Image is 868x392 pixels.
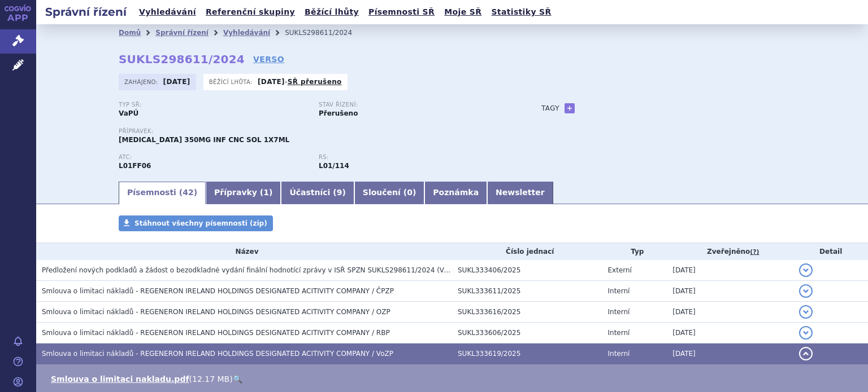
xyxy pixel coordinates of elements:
a: Účastníci (9) [281,182,354,204]
td: SUKL333616/2025 [452,302,602,323]
a: Domů [119,29,141,37]
strong: SUKLS298611/2024 [119,52,245,66]
p: Přípravek: [119,128,519,135]
a: 🔍 [233,375,242,384]
button: detail [799,284,813,298]
a: Vyhledávání [136,5,199,20]
span: 42 [183,188,193,197]
td: SUKL333611/2025 [452,281,602,302]
td: [DATE] [667,343,793,364]
span: Interní [608,308,630,316]
th: Zveřejněno [667,243,793,260]
td: SUKL333619/2025 [452,343,602,364]
p: Typ SŘ: [119,102,307,108]
a: Poznámka [424,182,487,204]
a: Běžící lhůty [301,5,362,20]
p: - [258,77,342,86]
p: ATC: [119,154,307,161]
a: Písemnosti (42) [119,182,206,204]
a: Statistiky SŘ [488,5,554,20]
a: VERSO [253,54,284,65]
th: Název [36,243,452,260]
span: 1 [263,188,269,197]
span: Stáhnout všechny písemnosti (zip) [134,219,267,227]
span: [MEDICAL_DATA] 350MG INF CNC SOL 1X7ML [119,136,289,144]
h2: Správní řízení [36,4,136,20]
th: Číslo jednací [452,243,602,260]
a: Písemnosti SŘ [365,5,438,20]
a: Správní řízení [155,29,209,37]
span: Smlouva o limitaci nákladů - REGENERON IRELAND HOLDINGS DESIGNATED ACITIVITY COMPANY / RBP [42,329,390,337]
span: Externí [608,266,632,274]
button: detail [799,263,813,277]
a: Stáhnout všechny písemnosti (zip) [119,215,273,231]
td: [DATE] [667,281,793,302]
a: + [565,103,575,113]
span: Smlouva o limitaci nákladů - REGENERON IRELAND HOLDINGS DESIGNATED ACITIVITY COMPANY / OZP [42,308,390,316]
td: [DATE] [667,260,793,281]
button: detail [799,326,813,340]
a: Newsletter [487,182,553,204]
span: 0 [407,188,413,197]
li: ( ) [51,373,857,385]
strong: VaPÚ [119,109,138,117]
strong: cemiplimab [319,162,349,170]
td: SUKL333406/2025 [452,260,602,281]
button: detail [799,305,813,319]
span: 9 [337,188,342,197]
abbr: (?) [750,248,759,256]
li: SUKLS298611/2024 [285,24,367,41]
a: SŘ přerušeno [288,78,342,86]
span: Zahájeno: [124,77,160,86]
p: Stav řízení: [319,102,507,108]
a: Moje SŘ [441,5,485,20]
strong: CEMIPLIMAB [119,162,151,170]
h3: Tagy [541,102,559,115]
strong: [DATE] [258,78,285,86]
span: Smlouva o limitaci nákladů - REGENERON IRELAND HOLDINGS DESIGNATED ACITIVITY COMPANY / ČPZP [42,287,394,295]
a: Smlouva o limitaci nakladu.pdf [51,375,189,384]
span: 12.17 MB [192,375,229,384]
td: [DATE] [667,302,793,323]
p: RS: [319,154,507,161]
a: Vyhledávání [223,29,270,37]
th: Typ [602,243,667,260]
span: Běžící lhůta: [209,77,255,86]
a: Přípravky (1) [206,182,281,204]
a: Sloučení (0) [354,182,424,204]
th: Detail [793,243,868,260]
a: Referenční skupiny [202,5,298,20]
strong: [DATE] [163,78,190,86]
span: Interní [608,350,630,358]
span: Předložení nových podkladů a žádost o bezodkladné vydání finální hodnotící zprávy v ISŘ SPZN SUKL... [42,266,533,274]
span: Interní [608,329,630,337]
td: SUKL333606/2025 [452,323,602,343]
span: Smlouva o limitaci nákladů - REGENERON IRELAND HOLDINGS DESIGNATED ACITIVITY COMPANY / VoZP [42,350,393,358]
strong: Přerušeno [319,109,358,117]
td: [DATE] [667,323,793,343]
span: Interní [608,287,630,295]
button: detail [799,347,813,360]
